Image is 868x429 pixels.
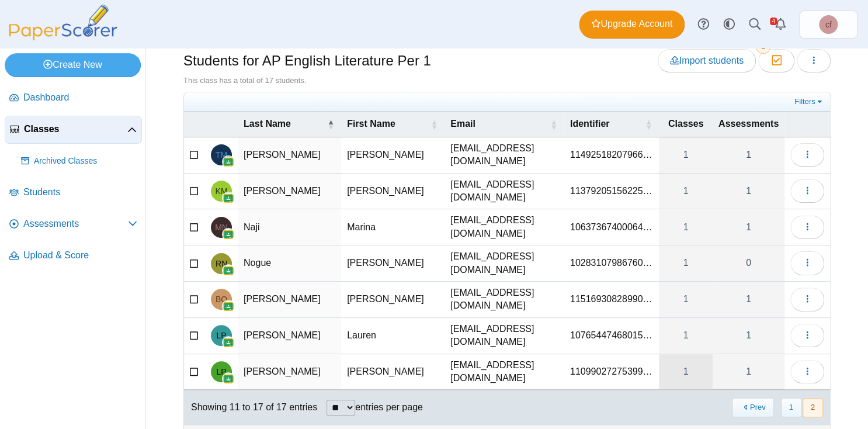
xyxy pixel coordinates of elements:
td: [EMAIL_ADDRESS][DOMAIN_NAME] [445,282,564,318]
span: Students [23,186,137,199]
td: [PERSON_NAME] [341,245,445,282]
a: 1 [713,282,784,317]
span: Upload & Score [23,249,137,262]
td: [EMAIL_ADDRESS][DOMAIN_NAME] [445,174,564,210]
span: Assessments [23,217,128,230]
span: Classes [24,123,127,136]
a: 1 [659,209,713,245]
span: chrystal fanelli [819,15,838,34]
a: 1 [659,137,713,173]
td: [EMAIL_ADDRESS][DOMAIN_NAME] [445,354,564,390]
span: Lauren Paulemon [216,331,226,340]
span: First Name [347,119,395,129]
span: Assessments [718,119,779,129]
span: 113792051562255512631 [570,186,652,196]
td: [EMAIL_ADDRESS][DOMAIN_NAME] [445,318,564,354]
div: This class has a total of 17 students. [183,75,831,86]
a: Classes [5,116,142,144]
span: Email [450,119,475,129]
td: [PERSON_NAME] [238,282,341,318]
span: chrystal fanelli [825,20,832,29]
button: Previous [732,398,773,417]
img: googleClassroom-logo.png [223,192,234,204]
a: Archived Classes [16,147,142,175]
button: 1 [781,398,801,417]
span: Identifier [570,119,610,129]
span: Archived Classes [34,155,137,167]
td: [PERSON_NAME] [238,354,341,390]
img: googleClassroom-logo.png [223,337,234,348]
a: Upload & Score [5,242,142,270]
a: 1 [713,174,784,209]
label: entries per page [355,402,423,412]
span: Last Name : Activate to invert sorting [327,112,334,136]
span: Last Name [244,119,291,129]
td: Marina [341,209,445,245]
a: 1 [659,245,713,281]
td: [EMAIL_ADDRESS][DOMAIN_NAME] [445,209,564,245]
img: googleClassroom-logo.png [223,229,234,240]
td: [PERSON_NAME] [341,174,445,210]
span: 110990272753996165770 [570,366,652,376]
img: PaperScorer [5,5,121,40]
h1: Students for AP English Literature Per 1 [183,51,431,71]
span: 106373674000643809325 [570,222,652,232]
a: Students [5,179,142,207]
a: 1 [713,318,784,354]
span: Upgrade Account [591,18,672,30]
span: 114925182079663075641 [570,150,652,160]
td: [PERSON_NAME] [238,318,341,354]
a: Dashboard [5,84,142,112]
a: Filters [791,96,827,108]
button: 2 [758,49,794,72]
div: Showing 11 to 17 of 17 entries [184,390,317,425]
a: Alerts [768,12,793,37]
button: 2 [803,398,823,417]
a: Create New [5,53,141,77]
a: chrystal fanelli [799,11,857,39]
a: 1 [659,174,713,209]
td: [EMAIL_ADDRESS][DOMAIN_NAME] [445,245,564,282]
td: Lauren [341,318,445,354]
a: 1 [659,282,713,317]
a: 1 [659,354,713,390]
a: PaperScorer [5,32,121,42]
span: Identifier : Activate to sort [645,112,652,136]
span: 107654474680155305162 [570,330,652,340]
a: 1 [659,318,713,354]
td: [EMAIL_ADDRESS][DOMAIN_NAME] [445,137,564,174]
td: [PERSON_NAME] [341,354,445,390]
a: 1 [713,354,784,390]
span: 102831079867604757158 [570,258,652,268]
img: googleClassroom-logo.png [223,300,234,312]
td: [PERSON_NAME] [341,282,445,318]
span: Tyler McColgan [216,151,227,159]
span: Bryan Ofori-Ntiamoah [216,295,227,303]
img: googleClassroom-logo.png [223,156,234,168]
span: Classes [668,119,704,129]
a: 1 [713,137,784,173]
span: First Name : Activate to sort [430,112,438,136]
span: Kayleen Myers [216,187,228,195]
td: Nogue [238,245,341,282]
a: 0 [713,245,784,281]
span: Marina Naji [215,223,228,231]
a: 1 [713,209,784,245]
a: Import students [658,49,756,72]
img: googleClassroom-logo.png [223,265,234,276]
span: 115169308289902843654 [570,294,652,304]
a: Assessments [5,210,142,238]
td: Naji [238,209,341,245]
span: Dashboard [23,91,137,104]
a: Upgrade Account [579,11,685,39]
nav: pagination [731,398,823,417]
span: Liliana Piedrahita [216,368,226,376]
span: Rafael Nogue [216,260,227,268]
span: Email : Activate to sort [550,112,557,136]
span: Import students [670,56,744,65]
td: [PERSON_NAME] [238,137,341,174]
td: [PERSON_NAME] [341,137,445,174]
img: googleClassroom-logo.png [223,373,234,385]
td: [PERSON_NAME] [238,174,341,210]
